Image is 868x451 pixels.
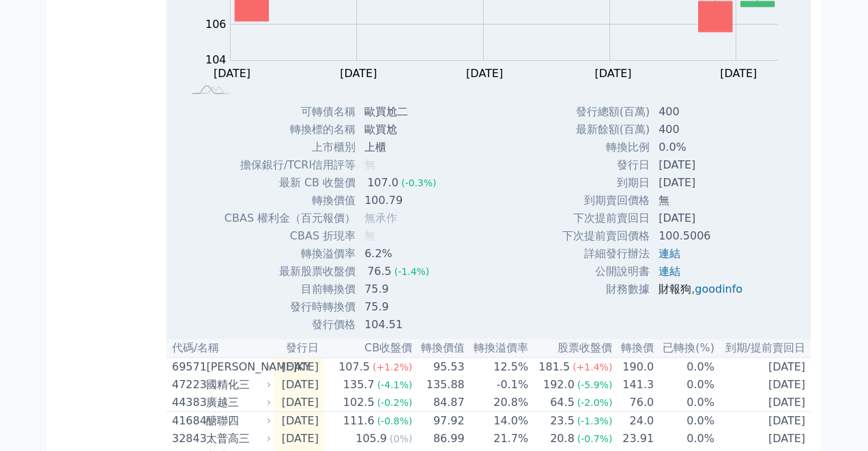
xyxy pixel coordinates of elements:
[577,433,613,444] span: (-0.7%)
[224,174,356,192] td: 最新 CB 收盤價
[413,412,465,431] td: 97.92
[654,358,715,376] td: 0.0%
[214,67,250,80] tspan: [DATE]
[562,209,650,227] td: 下次提前賣回日
[377,397,413,408] span: (-0.2%)
[650,209,753,227] td: [DATE]
[413,339,465,358] th: 轉換價值
[224,209,356,227] td: CBAS 權利金（百元報價）
[529,339,613,358] th: 股票收盤價
[659,247,680,260] a: 連結
[650,227,753,245] td: 100.5006
[353,431,390,447] div: 105.9
[224,121,356,139] td: 轉換標的名稱
[562,139,650,156] td: 轉換比例
[401,177,437,188] span: (-0.3%)
[650,156,753,174] td: [DATE]
[172,431,203,447] div: 32843
[172,413,203,429] div: 41684
[224,298,356,316] td: 發行時轉換價
[720,67,757,80] tspan: [DATE]
[356,298,447,316] td: 75.9
[356,245,447,263] td: 6.2%
[205,18,227,31] tspan: 106
[206,394,268,411] div: 廣越三
[715,394,811,412] td: [DATE]
[613,430,654,448] td: 23.91
[654,339,715,358] th: 已轉換(%)
[356,280,447,298] td: 75.9
[654,412,715,431] td: 0.0%
[465,339,529,358] th: 轉換溢價率
[594,67,631,80] tspan: [DATE]
[206,359,268,375] div: [PERSON_NAME]KY
[224,227,356,245] td: CBAS 折現率
[654,376,715,394] td: 0.0%
[224,192,356,209] td: 轉換價值
[613,394,654,412] td: 76.0
[377,416,413,426] span: (-0.8%)
[562,156,650,174] td: 發行日
[394,266,430,277] span: (-1.4%)
[562,103,650,121] td: 發行總額(百萬)
[413,430,465,448] td: 86.99
[274,394,324,412] td: [DATE]
[650,139,753,156] td: 0.0%
[413,376,465,394] td: 135.88
[613,412,654,431] td: 24.0
[562,121,650,139] td: 最新餘額(百萬)
[224,316,356,334] td: 發行價格
[274,358,324,376] td: [DATE]
[224,156,356,174] td: 擔保銀行/TCRI信用評等
[274,430,324,448] td: [DATE]
[465,430,529,448] td: 21.7%
[172,394,203,411] div: 44383
[577,416,613,426] span: (-1.3%)
[715,358,811,376] td: [DATE]
[562,227,650,245] td: 下次提前賣回價格
[715,339,811,358] th: 到期/提前賣回日
[654,430,715,448] td: 0.0%
[577,397,613,408] span: (-2.0%)
[224,280,356,298] td: 目前轉換價
[562,245,650,263] td: 詳細發行辦法
[341,413,377,429] div: 111.6
[715,430,811,448] td: [DATE]
[573,362,612,373] span: (+1.4%)
[390,433,412,444] span: (0%)
[659,282,691,295] a: 財報狗
[465,394,529,412] td: 20.8%
[224,139,356,156] td: 上市櫃別
[356,121,447,139] td: 歐買尬
[172,377,203,393] div: 47223
[373,362,412,373] span: (+1.2%)
[562,192,650,209] td: 到期賣回價格
[206,377,268,393] div: 國精化三
[364,263,394,280] div: 76.5
[465,412,529,431] td: 14.0%
[695,282,742,295] a: goodinfo
[356,192,447,209] td: 100.79
[536,359,573,375] div: 181.5
[613,358,654,376] td: 190.0
[650,174,753,192] td: [DATE]
[356,139,447,156] td: 上櫃
[341,394,377,411] div: 102.5
[613,339,654,358] th: 轉換價
[547,431,577,447] div: 20.8
[465,376,529,394] td: -0.1%
[413,358,465,376] td: 95.53
[654,394,715,412] td: 0.0%
[659,265,680,278] a: 連結
[167,339,274,358] th: 代碼/名稱
[340,67,377,80] tspan: [DATE]
[715,412,811,431] td: [DATE]
[562,174,650,192] td: 到期日
[224,245,356,263] td: 轉換溢價率
[577,379,613,390] span: (-5.9%)
[364,229,375,242] span: 無
[650,121,753,139] td: 400
[364,175,401,191] div: 107.0
[465,358,529,376] td: 12.5%
[356,103,447,121] td: 歐買尬二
